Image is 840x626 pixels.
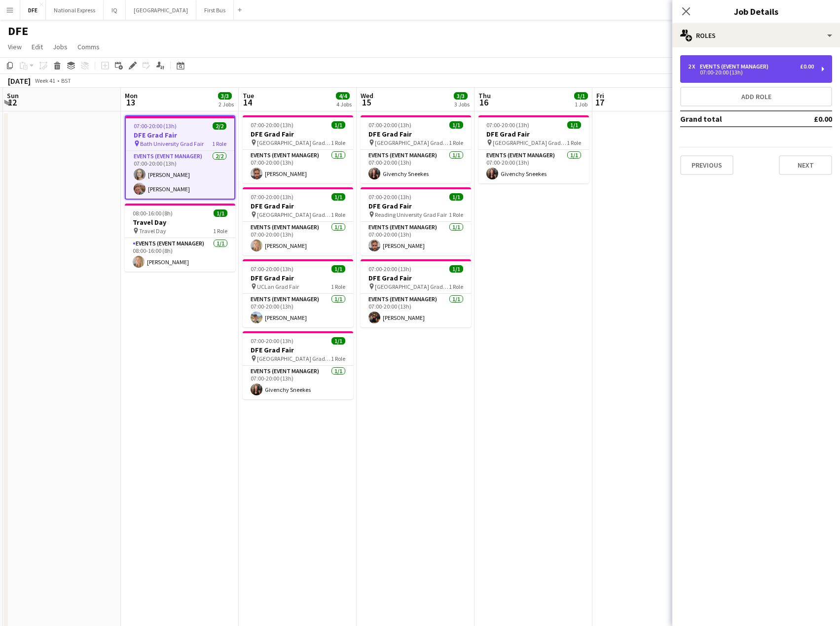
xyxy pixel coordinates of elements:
[243,366,353,399] app-card-role: Events (Event Manager)1/107:00-20:00 (13h)Givenchy Sneekes
[243,91,254,100] span: Tue
[257,139,331,146] span: [GEOGRAPHIC_DATA] Grad Fair
[336,92,350,100] span: 4/4
[257,283,299,290] span: UCLan Grad Fair
[361,222,471,255] app-card-role: Events (Event Manager)1/107:00-20:00 (13h)[PERSON_NAME]
[212,140,226,147] span: 1 Role
[493,139,567,146] span: [GEOGRAPHIC_DATA] Grad Fair
[331,337,345,345] span: 1/1
[53,42,68,51] span: Jobs
[449,265,463,273] span: 1/1
[449,211,463,218] span: 1 Role
[243,222,353,255] app-card-role: Events (Event Manager)1/107:00-20:00 (13h)[PERSON_NAME]
[361,130,471,139] h3: DFE Grad Fair
[375,139,449,146] span: [GEOGRAPHIC_DATA] Grad Fair
[361,202,471,210] h3: DFE Grad Fair
[567,121,581,129] span: 1/1
[688,70,814,75] div: 07:00-20:00 (13h)
[361,187,471,255] div: 07:00-20:00 (13h)1/1DFE Grad Fair Reading University Grad Fair1 RoleEvents (Event Manager)1/107:0...
[241,97,254,108] span: 14
[243,274,353,282] h3: DFE Grad Fair
[4,40,26,53] a: View
[46,0,104,20] button: National Express
[243,202,353,210] h3: DFE Grad Fair
[5,97,19,108] span: 12
[361,91,373,100] span: Wed
[28,40,47,53] a: Edit
[478,115,589,183] app-job-card: 07:00-20:00 (13h)1/1DFE Grad Fair [GEOGRAPHIC_DATA] Grad Fair1 RoleEvents (Event Manager)1/107:00...
[33,77,57,84] span: Week 41
[486,121,529,129] span: 07:00-20:00 (13h)
[375,211,447,218] span: Reading University Grad Fair
[359,97,373,108] span: 15
[243,187,353,255] app-job-card: 07:00-20:00 (13h)1/1DFE Grad Fair [GEOGRAPHIC_DATA] Grad Fair1 RoleEvents (Event Manager)1/107:00...
[133,209,173,217] span: 08:00-16:00 (8h)
[800,63,814,70] div: £0.00
[575,101,587,108] div: 1 Job
[567,139,581,146] span: 1 Role
[8,42,22,51] span: View
[336,101,352,108] div: 4 Jobs
[361,150,471,183] app-card-role: Events (Event Manager)1/107:00-20:00 (13h)Givenchy Sneekes
[125,218,235,227] h3: Travel Day
[368,193,411,201] span: 07:00-20:00 (13h)
[77,42,100,51] span: Comms
[213,227,227,235] span: 1 Role
[688,63,700,70] div: 2 x
[134,122,177,130] span: 07:00-20:00 (13h)
[361,115,471,183] app-job-card: 07:00-20:00 (13h)1/1DFE Grad Fair [GEOGRAPHIC_DATA] Grad Fair1 RoleEvents (Event Manager)1/107:00...
[123,97,138,108] span: 13
[126,131,234,139] h3: DFE Grad Fair
[449,139,463,146] span: 1 Role
[257,355,331,362] span: [GEOGRAPHIC_DATA] Grad Fair
[785,111,832,127] td: £0.00
[331,265,345,273] span: 1/1
[454,101,470,108] div: 3 Jobs
[243,331,353,399] app-job-card: 07:00-20:00 (13h)1/1DFE Grad Fair [GEOGRAPHIC_DATA] Grad Fair1 RoleEvents (Event Manager)1/107:00...
[331,193,345,201] span: 1/1
[779,155,832,175] button: Next
[361,259,471,327] app-job-card: 07:00-20:00 (13h)1/1DFE Grad Fair [GEOGRAPHIC_DATA] Grad Fair1 RoleEvents (Event Manager)1/107:00...
[126,0,196,20] button: [GEOGRAPHIC_DATA]
[243,346,353,354] h3: DFE Grad Fair
[449,121,463,129] span: 1/1
[680,111,785,127] td: Grand total
[331,283,345,290] span: 1 Role
[251,265,293,273] span: 07:00-20:00 (13h)
[214,209,227,217] span: 1/1
[7,91,19,100] span: Sun
[478,130,589,139] h3: DFE Grad Fair
[8,76,31,86] div: [DATE]
[125,204,235,272] app-job-card: 08:00-16:00 (8h)1/1Travel Day Travel Day1 RoleEvents (Event Manager)1/108:00-16:00 (8h)[PERSON_NAME]
[251,337,293,345] span: 07:00-20:00 (13h)
[478,91,491,100] span: Thu
[243,294,353,327] app-card-role: Events (Event Manager)1/107:00-20:00 (13h)[PERSON_NAME]
[672,24,840,47] div: Roles
[596,91,604,100] span: Fri
[61,77,71,84] div: BST
[49,40,72,53] a: Jobs
[140,140,204,147] span: Bath University Grad Fair
[478,150,589,183] app-card-role: Events (Event Manager)1/107:00-20:00 (13h)Givenchy Sneekes
[477,97,491,108] span: 16
[331,121,345,129] span: 1/1
[104,0,126,20] button: IQ
[361,274,471,282] h3: DFE Grad Fair
[368,265,411,273] span: 07:00-20:00 (13h)
[680,155,733,175] button: Previous
[243,259,353,327] app-job-card: 07:00-20:00 (13h)1/1DFE Grad Fair UCLan Grad Fair1 RoleEvents (Event Manager)1/107:00-20:00 (13h)...
[243,150,353,183] app-card-role: Events (Event Manager)1/107:00-20:00 (13h)[PERSON_NAME]
[243,115,353,183] app-job-card: 07:00-20:00 (13h)1/1DFE Grad Fair [GEOGRAPHIC_DATA] Grad Fair1 RoleEvents (Event Manager)1/107:00...
[213,122,226,130] span: 2/2
[73,40,104,53] a: Comms
[672,5,840,18] h3: Job Details
[368,121,411,129] span: 07:00-20:00 (13h)
[700,63,772,70] div: Events (Event Manager)
[454,92,468,100] span: 3/3
[251,121,293,129] span: 07:00-20:00 (13h)
[595,97,604,108] span: 17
